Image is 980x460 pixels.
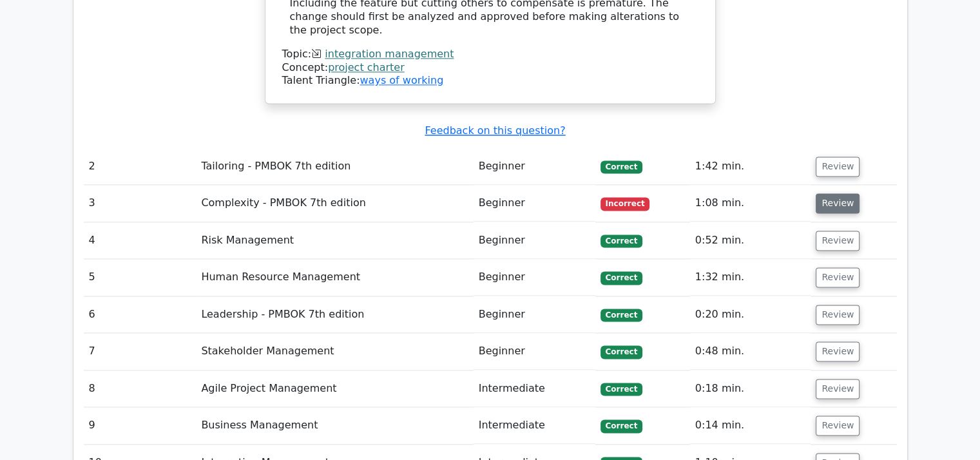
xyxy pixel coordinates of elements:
td: 0:14 min. [690,407,811,444]
button: Review [816,193,860,213]
div: Topic: [282,48,698,61]
button: Review [816,305,860,325]
td: Agile Project Management [196,370,473,407]
td: Intermediate [474,370,595,407]
a: Feedback on this question? [425,124,565,137]
span: Correct [600,160,642,173]
td: 9 [84,407,197,444]
td: 0:48 min. [690,333,811,370]
button: Review [816,341,860,361]
td: Complexity - PMBOK 7th edition [196,185,473,222]
span: Correct [600,419,642,432]
td: Human Resource Management [196,259,473,296]
td: Beginner [474,333,595,370]
span: Correct [600,309,642,321]
a: integration management [325,48,454,60]
td: 8 [84,370,197,407]
td: Intermediate [474,407,595,444]
a: project charter [328,61,405,73]
td: Beginner [474,259,595,296]
button: Review [816,267,860,287]
div: Talent Triangle: [282,48,698,88]
td: Beginner [474,296,595,333]
td: Beginner [474,185,595,222]
td: 0:18 min. [690,370,811,407]
span: Correct [600,271,642,284]
button: Review [816,379,860,399]
td: Leadership - PMBOK 7th edition [196,296,473,333]
span: Correct [600,235,642,247]
button: Review [816,416,860,436]
td: 3 [84,185,197,222]
div: Concept: [282,61,698,75]
td: 0:20 min. [690,296,811,333]
td: Beginner [474,148,595,185]
td: 6 [84,296,197,333]
td: 1:42 min. [690,148,811,185]
td: 5 [84,259,197,296]
button: Review [816,231,860,251]
td: 4 [84,222,197,259]
td: Beginner [474,222,595,259]
span: Incorrect [600,197,650,210]
td: Tailoring - PMBOK 7th edition [196,148,473,185]
td: 1:08 min. [690,185,811,222]
td: 2 [84,148,197,185]
td: 0:52 min. [690,222,811,259]
button: Review [816,157,860,177]
span: Correct [600,383,642,396]
td: 7 [84,333,197,370]
td: 1:32 min. [690,259,811,296]
span: Correct [600,345,642,358]
td: Risk Management [196,222,473,259]
td: Stakeholder Management [196,333,473,370]
td: Business Management [196,407,473,444]
a: ways of working [360,74,443,86]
